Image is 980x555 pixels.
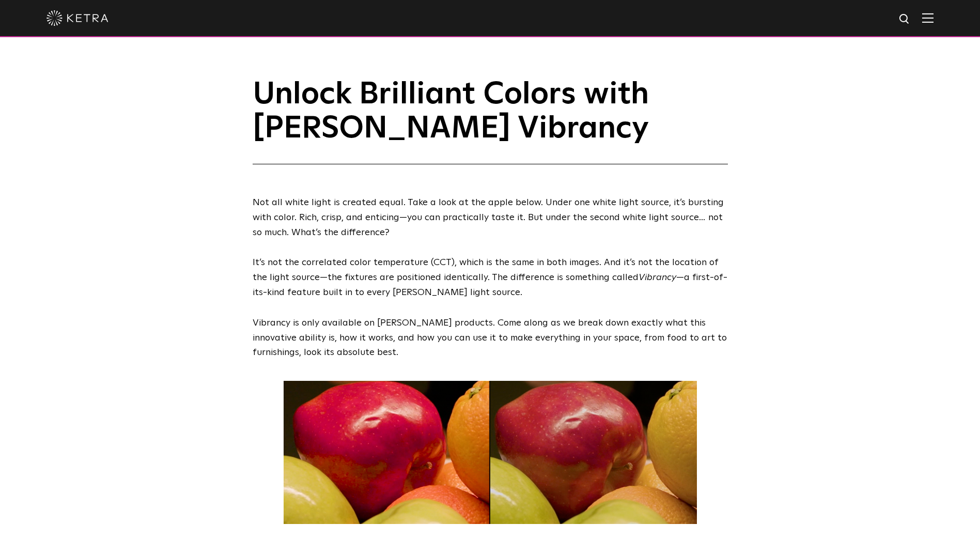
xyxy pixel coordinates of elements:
p: It’s not the correlated color temperature (CCT), which is the same in both images. And it’s not t... [253,255,728,300]
i: Vibrancy [639,273,676,282]
img: VibrancyAssets-AppleComparison_041019_DT3 [284,381,697,524]
img: Hamburger%20Nav.svg [922,13,934,23]
img: ketra-logo-2019-white [46,10,108,26]
p: Vibrancy is only available on [PERSON_NAME] products. Come along as we break down exactly what th... [253,316,728,360]
img: search icon [898,13,911,26]
h1: Unlock Brilliant Colors with [PERSON_NAME] Vibrancy [253,78,728,164]
p: Not all white light is created equal. Take a look at the apple below. Under one white light sourc... [253,195,728,240]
